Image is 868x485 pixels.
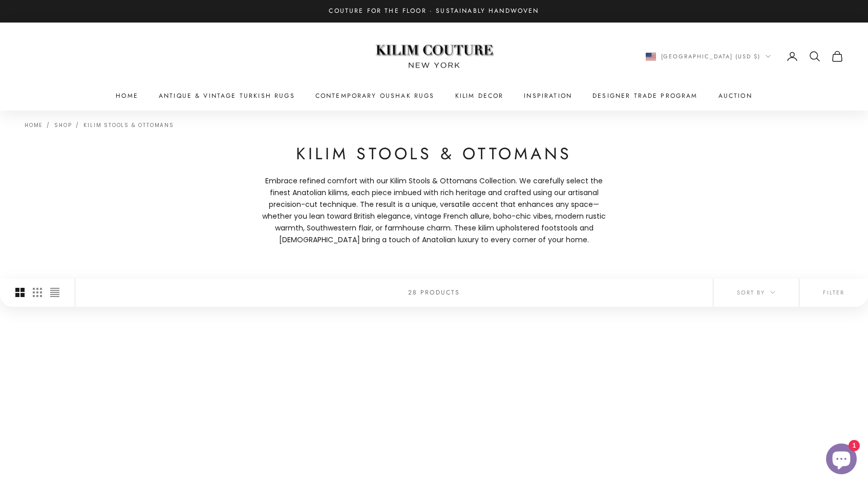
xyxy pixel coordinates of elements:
button: Change country or currency [646,52,771,61]
img: United States [646,53,656,60]
a: Designer Trade Program [592,91,698,101]
p: Couture for the Floor · Sustainably Handwoven [329,6,539,16]
a: Home [25,121,43,129]
button: Switch to smaller product images [33,279,42,306]
p: 28 products [408,287,460,298]
a: Auction [718,91,752,101]
button: Sort by [713,279,799,306]
inbox-online-store-chat: Shopify online store chat [823,444,860,477]
button: Switch to larger product images [15,279,25,306]
span: Sort by [737,288,775,297]
button: Filter [799,279,868,306]
a: Home [116,91,138,101]
summary: Kilim Decor [455,91,504,101]
span: [GEOGRAPHIC_DATA] (USD $) [661,52,761,61]
a: Contemporary Oushak Rugs [315,91,435,101]
a: Inspiration [524,91,572,101]
img: Logo of Kilim Couture New York [370,32,498,81]
nav: Primary navigation [25,91,843,101]
button: Switch to compact product images [50,279,59,306]
span: Embrace refined comfort with our Kilim Stools & Ottomans Collection. We carefully select the fine... [260,175,608,246]
h1: Kilim Stools & Ottomans [260,143,608,165]
a: Antique & Vintage Turkish Rugs [159,91,295,101]
nav: Secondary navigation [646,50,844,62]
a: Kilim Stools & Ottomans [83,121,174,129]
a: Shop [54,121,72,129]
nav: Breadcrumb [25,121,174,128]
